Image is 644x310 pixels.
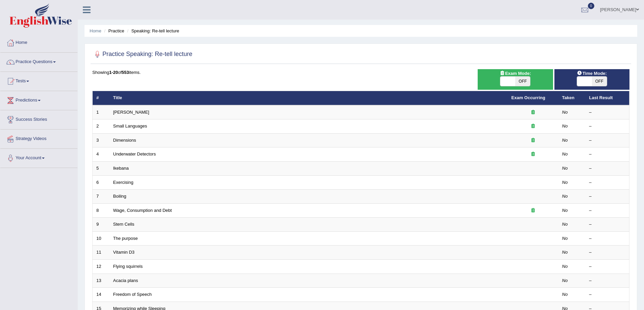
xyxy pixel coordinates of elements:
a: Home [90,28,101,33]
a: Strategy Videos [0,130,77,146]
div: – [589,179,626,186]
div: – [589,263,626,270]
div: – [589,249,626,256]
em: No [562,110,568,115]
th: # [93,91,110,105]
div: – [589,235,626,242]
a: Underwater Detectors [113,151,156,157]
h2: Practice Speaking: Re-tell lecture [92,49,192,59]
a: Acacia plans [113,278,138,283]
span: OFF [515,77,530,86]
span: 0 [588,3,595,9]
em: No [562,236,568,241]
div: – [589,193,626,200]
b: 1-20 [109,70,118,75]
span: Exam Mode: [497,70,533,77]
td: 11 [93,246,110,260]
td: 9 [93,218,110,232]
td: 8 [93,203,110,218]
div: – [589,151,626,158]
span: OFF [592,77,607,86]
em: No [562,278,568,283]
em: No [562,138,568,143]
em: No [562,151,568,157]
td: 12 [93,259,110,274]
div: Show exams occurring in exams [478,69,553,90]
em: No [562,264,568,269]
div: – [589,165,626,172]
th: Last Result [586,91,629,105]
em: No [562,123,568,129]
div: Showing of items. [92,69,629,76]
div: – [589,207,626,214]
td: 7 [93,190,110,204]
div: – [589,221,626,228]
a: Home [0,33,77,50]
td: 2 [93,119,110,134]
a: Vitamin D3 [113,250,135,255]
a: Your Account [0,149,77,166]
td: 13 [93,274,110,288]
a: Dimensions [113,138,136,143]
em: No [562,194,568,199]
td: 3 [93,133,110,147]
a: Exam Occurring [511,95,545,100]
td: 1 [93,105,110,119]
div: Exam occurring question [511,207,555,214]
div: Exam occurring question [511,151,555,158]
a: Freedom of Speech [113,292,152,297]
td: 10 [93,231,110,246]
a: Predictions [0,91,77,108]
div: – [589,109,626,116]
th: Title [110,91,508,105]
em: No [562,180,568,185]
li: Speaking: Re-tell lecture [125,28,179,34]
a: Boiling [113,194,126,199]
div: Exam occurring question [511,109,555,116]
a: Practice Questions [0,53,77,69]
div: Exam occurring question [511,137,555,144]
a: Success Stories [0,110,77,127]
em: No [562,222,568,227]
div: – [589,137,626,144]
div: – [589,123,626,130]
em: No [562,166,568,171]
a: Flying squirrels [113,264,143,269]
a: Tests [0,72,77,89]
a: [PERSON_NAME] [113,110,149,115]
th: Taken [558,91,586,105]
div: Exam occurring question [511,123,555,130]
em: No [562,292,568,297]
a: Small Languages [113,123,147,129]
a: Wage, Consumption and Debt [113,208,172,213]
li: Practice [102,28,124,34]
a: Ikebana [113,166,129,171]
a: Exercising [113,180,134,185]
span: Time Mode: [574,70,610,77]
em: No [562,208,568,213]
td: 6 [93,175,110,190]
div: – [589,291,626,298]
a: Stem Cells [113,222,135,227]
em: No [562,250,568,255]
td: 5 [93,162,110,176]
td: 14 [93,288,110,302]
b: 553 [122,70,129,75]
div: – [589,278,626,284]
a: The purpose [113,236,138,241]
td: 4 [93,147,110,162]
